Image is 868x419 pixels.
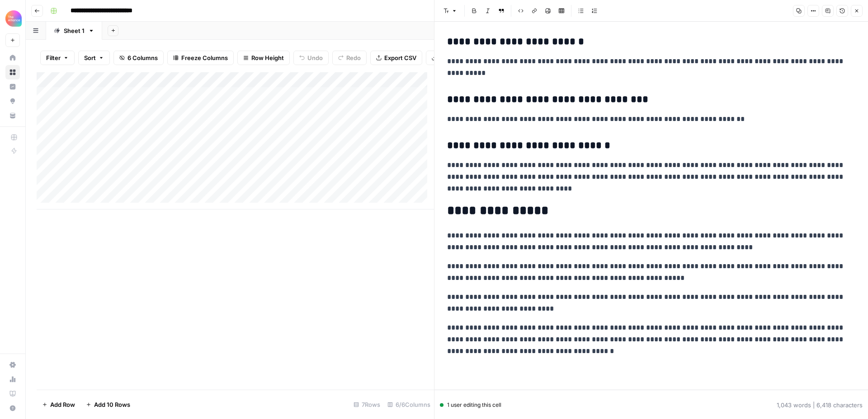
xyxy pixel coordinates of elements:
[64,26,85,35] div: Sheet 1
[5,79,20,94] a: Insights
[5,65,20,79] a: Browse
[237,51,290,65] button: Row Height
[5,386,20,401] a: Learning Hub
[293,51,329,65] button: Undo
[5,401,20,415] button: Help + Support
[332,51,367,65] button: Redo
[37,397,80,412] button: Add Row
[80,397,136,412] button: Add 10 Rows
[384,397,434,412] div: 6/6 Columns
[251,53,284,62] span: Row Height
[346,53,361,62] span: Redo
[46,22,102,40] a: Sheet 1
[777,400,863,410] div: 1,043 words | 6,418 characters
[113,51,164,65] button: 6 Columns
[167,51,234,65] button: Freeze Columns
[78,51,110,65] button: Sort
[94,400,130,409] span: Add 10 Rows
[5,358,20,372] a: Settings
[350,397,384,412] div: 7 Rows
[50,400,75,409] span: Add Row
[384,53,416,62] span: Export CSV
[5,51,20,65] a: Home
[5,108,20,123] a: Your Data
[307,53,323,62] span: Undo
[5,94,20,108] a: Opportunities
[127,53,158,62] span: 6 Columns
[84,53,96,62] span: Sort
[181,53,228,62] span: Freeze Columns
[5,372,20,386] a: Usage
[440,401,501,409] div: 1 user editing this cell
[46,53,61,62] span: Filter
[370,51,422,65] button: Export CSV
[5,7,20,30] button: Workspace: Alliance
[5,10,22,27] img: Alliance Logo
[40,51,75,65] button: Filter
